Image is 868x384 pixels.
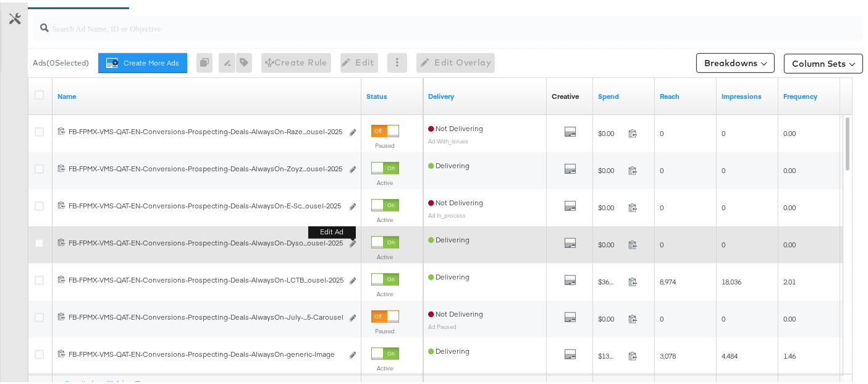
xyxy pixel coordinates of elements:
[428,270,470,279] span: Delivering
[349,236,356,249] button: Edit ad
[783,312,796,321] span: 0.00
[428,135,468,142] sub: Ad With_issues
[783,163,796,173] span: 0.00
[722,126,725,135] span: 0
[308,223,356,236] b: Edit ad
[69,310,342,320] div: FB-FPMX-VMS-QAT-EN-Conversions-Prospecting-Deals-AlwaysOn-July-...5-Carousel
[428,344,470,353] span: Delivering
[428,307,483,316] span: Not Delivering
[371,176,399,184] label: Active
[371,362,399,370] label: Active
[598,312,623,321] span: $0.00
[428,158,470,168] span: Delivering
[371,213,399,221] label: Active
[428,121,483,130] span: Not Delivering
[69,161,342,171] div: FB-FPMX-VMS-QAT-EN-Conversions-Prospecting-Deals-AlwaysOn-Zoyz...ousel-2025
[783,89,835,99] a: The average number of times your ad was served to each person.
[69,347,342,357] div: FB-FPMX-VMS-QAT-EN-Conversions-Prospecting-Deals-AlwaysOn-generic-Image
[98,51,187,70] button: Create More Ads
[660,275,676,284] span: 8,974
[371,325,399,333] label: Paused
[783,275,796,284] span: 2.01
[428,233,470,242] span: Delivering
[69,236,342,245] div: FB-FPMX-VMS-QAT-EN-Conversions-Prospecting-Deals-AlwaysOn-Dyso...ousel-2025
[696,51,775,70] button: Breakdowns
[783,237,796,247] span: 0.00
[552,89,579,99] div: Creative
[428,195,483,205] span: Not Delivering
[722,275,741,284] span: 18,036
[722,200,725,210] span: 0
[598,163,623,173] span: $0.00
[722,349,738,358] span: 4,484
[783,126,796,135] span: 0.00
[49,9,790,33] input: Search Ad Name, ID or Objective
[69,198,342,208] div: FB-FPMX-VMS-QAT-EN-Conversions-Prospecting-Deals-AlwaysOn-E-Sc...ousel-2025
[598,126,623,135] span: $0.00
[57,89,356,99] a: Ad Name.
[598,200,623,210] span: $0.00
[598,89,650,99] a: The total amount spent to date.
[69,124,342,134] div: FB-FPMX-VMS-QAT-EN-Conversions-Prospecting-Deals-AlwaysOn-Raze...ousel-2025
[552,89,579,99] a: Shows the creative associated with your ad.
[196,51,219,70] div: 0
[598,349,623,358] span: $13.69
[371,250,399,258] label: Active
[660,200,664,210] span: 0
[660,126,664,135] span: 0
[660,237,664,247] span: 0
[371,139,399,147] label: Paused
[428,209,466,216] sub: Ad In_process
[428,320,457,328] sub: Ad Paused
[722,237,725,247] span: 0
[660,349,676,358] span: 3,078
[366,89,418,99] a: Shows the current state of your Ad.
[33,55,89,66] div: Ads ( 0 Selected)
[428,89,542,99] a: Reflects the ability of your Ad to achieve delivery.
[722,163,725,173] span: 0
[598,237,623,247] span: $0.00
[722,312,725,321] span: 0
[660,312,664,321] span: 0
[783,349,796,358] span: 1.46
[69,273,342,283] div: FB-FPMX-VMS-QAT-EN-Conversions-Prospecting-Deals-AlwaysOn-LCTB...ousel-2025
[660,89,712,99] a: The number of people your ad was served to.
[783,200,796,210] span: 0.00
[660,163,664,173] span: 0
[784,51,863,71] button: Column Sets
[722,89,773,99] a: The number of times your ad was served. On mobile apps an ad is counted as served the first time ...
[598,275,623,284] span: $36.00
[371,288,399,296] label: Active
